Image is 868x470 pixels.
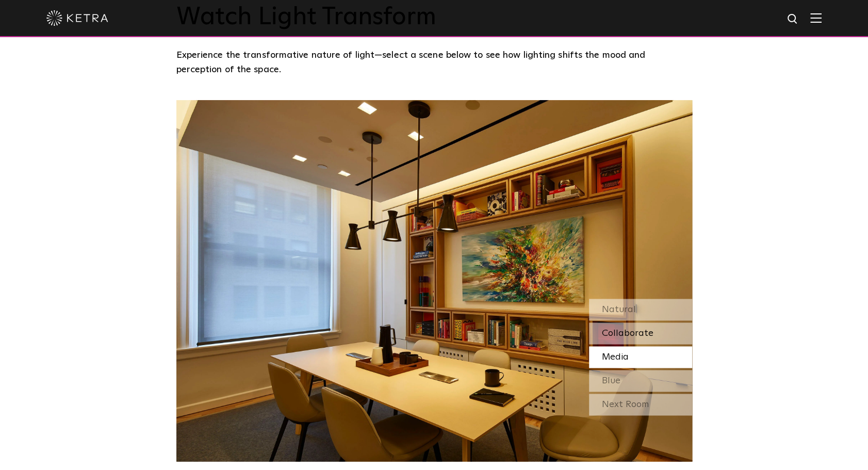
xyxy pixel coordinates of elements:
[810,13,822,23] img: Hamburger%20Nav.svg
[602,376,620,385] span: Blue
[176,48,687,77] p: Experience the transformative nature of light—select a scene below to see how lighting shifts the...
[602,305,636,314] span: Natural
[602,352,629,362] span: Media
[787,13,799,26] img: search icon
[602,329,653,338] span: Collaborate
[589,394,692,415] div: Next Room
[176,100,692,461] img: SS-Desktop-CEC-03
[46,10,108,26] img: ketra-logo-2019-white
